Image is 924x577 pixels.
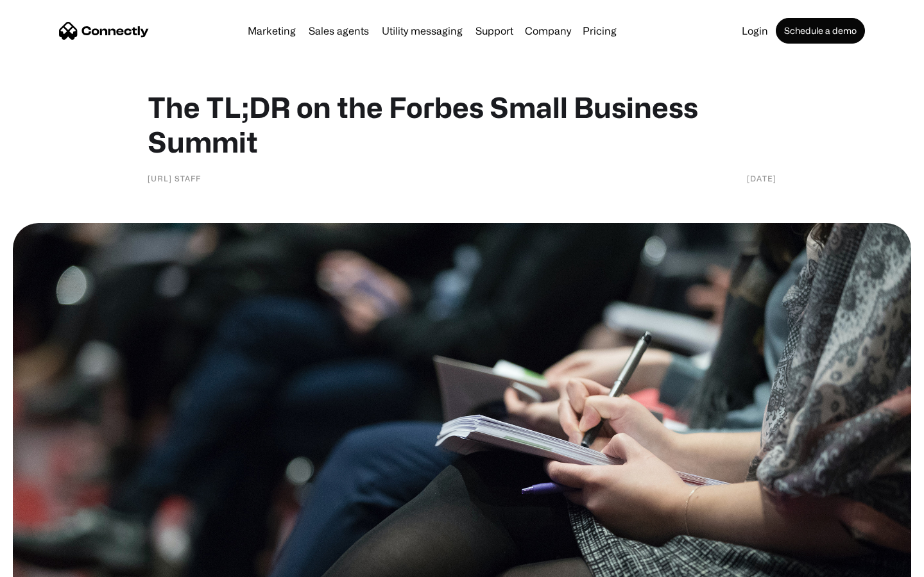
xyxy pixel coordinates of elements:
[577,26,622,36] a: Pricing
[304,26,374,36] a: Sales agents
[737,26,773,36] a: Login
[525,22,571,40] div: Company
[747,172,776,185] div: [DATE]
[148,172,201,185] div: [URL] Staff
[377,26,468,36] a: Utility messaging
[26,555,77,573] ul: Language list
[13,555,77,573] aside: Language selected: English
[470,26,518,36] a: Support
[148,90,776,159] h1: The TL;DR on the Forbes Small Business Summit
[776,18,865,44] a: Schedule a demo
[243,26,301,36] a: Marketing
